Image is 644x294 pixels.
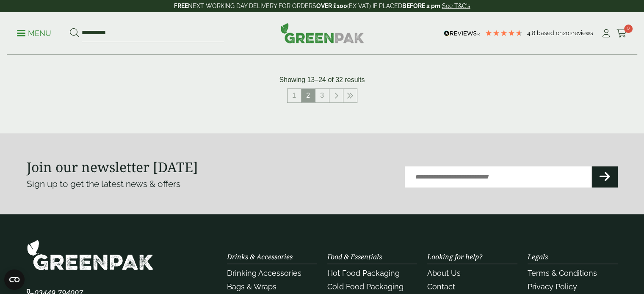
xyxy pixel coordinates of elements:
a: Bags & Wraps [227,282,276,291]
i: Cart [616,29,627,38]
a: Cold Food Packaging [327,282,404,291]
p: Menu [17,28,51,38]
a: Menu [17,28,51,37]
span: Based on [537,30,563,36]
span: 4.8 [527,30,537,36]
img: GreenPak Supplies [27,239,154,270]
a: 0 [616,27,627,40]
span: reviews [572,30,593,36]
i: My Account [601,29,611,38]
img: REVIEWS.io [444,30,481,36]
a: See T&C's [442,3,470,9]
strong: Join our newsletter [DATE] [27,158,198,176]
strong: FREE [174,3,188,9]
a: 1 [287,89,301,102]
p: Sign up to get the latest news & offers [27,177,293,191]
div: 4.79 Stars [485,29,523,37]
a: Drinking Accessories [227,269,301,278]
p: Showing 13–24 of 32 results [279,75,365,85]
strong: BEFORE 2 pm [402,3,440,9]
button: Open CMP widget [4,269,25,290]
span: 0 [624,25,633,33]
strong: OVER £100 [316,3,347,9]
a: 3 [315,89,329,102]
img: GreenPak Supplies [280,23,364,43]
a: About Us [427,269,461,278]
a: Hot Food Packaging [327,269,400,278]
a: Terms & Conditions [528,269,597,278]
a: Contact [427,282,455,291]
span: 202 [563,30,572,36]
a: Privacy Policy [528,282,577,291]
span: 2 [301,89,315,102]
